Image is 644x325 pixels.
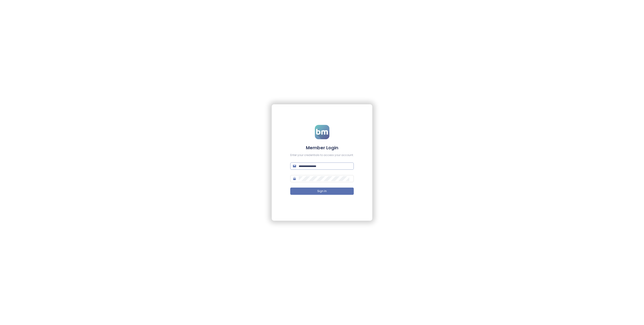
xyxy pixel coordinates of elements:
[290,188,354,195] button: Sign In
[290,145,354,151] h4: Member Login
[317,189,327,193] span: Sign In
[293,177,296,180] span: lock
[290,153,354,157] div: Enter your credentials to access your account.
[315,125,329,139] img: logo
[293,165,296,168] span: mail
